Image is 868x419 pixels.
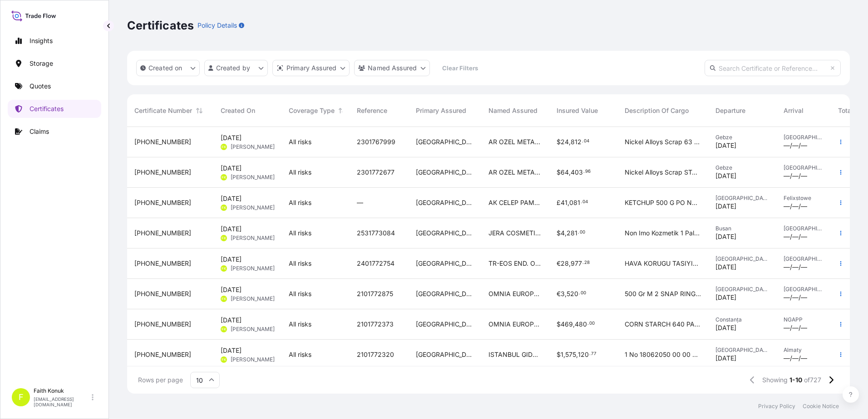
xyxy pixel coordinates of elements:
span: All risks [289,320,311,329]
span: NGAPP [784,316,824,323]
span: Busan [715,225,769,232]
span: All risks [289,259,311,268]
span: [PHONE_NUMBER] [134,137,191,146]
span: $ [557,169,561,175]
span: , [569,169,571,175]
span: , [569,260,571,267]
span: [GEOGRAPHIC_DATA] [784,225,824,232]
span: [PERSON_NAME] [231,356,275,363]
span: Certificate Number [134,106,192,115]
span: 281 [567,230,577,236]
span: [GEOGRAPHIC_DATA] [715,286,769,293]
span: 2101772320 [357,350,394,359]
span: [DATE] [715,141,736,150]
span: 77 [591,352,597,356]
span: Total [838,106,853,115]
button: createdOn Filter options [136,60,200,76]
span: Description Of Cargo [625,106,689,115]
span: 3 [561,291,565,297]
a: Insights [8,32,101,50]
span: [DATE] [221,224,242,234]
span: [PHONE_NUMBER] [134,259,191,268]
span: . [578,231,579,234]
span: FK [222,142,226,151]
span: 2301772677 [357,168,395,177]
span: AR OZEL METAL ALASIM TICARET LTD.STI. [488,168,542,177]
span: [DATE] [221,133,242,142]
span: [PHONE_NUMBER] [134,168,191,177]
span: 2531773084 [357,229,395,238]
span: Created On [221,106,255,115]
span: Reference [357,106,387,115]
span: , [565,291,567,297]
span: [PERSON_NAME] [231,234,275,242]
button: Sort [194,105,205,116]
span: 28 [561,260,569,267]
span: AK CELEP PAMUK GIDA TARIM ÜRÜNLERİ TEKSTİL VE TURZIM [DOMAIN_NAME] STI [488,198,542,207]
span: —/—/— [784,232,807,241]
input: Search Certificate or Reference... [705,60,841,76]
span: , [565,230,567,236]
span: , [573,321,575,327]
span: [GEOGRAPHIC_DATA] [416,229,474,238]
span: [PHONE_NUMBER] [134,350,191,359]
span: 500 Gr M 2 SNAP RING ARAMID BAG FILTER 160 X 2510 BAG FILTER CAGE 150 X 2500 2 PACKAGES GROSS 379... [625,289,701,298]
span: —/—/— [784,293,807,302]
span: . [581,200,582,204]
span: Primary Assured [416,106,466,115]
span: [DATE] [221,346,242,355]
span: —/—/— [784,354,807,363]
span: Felixstowe [784,195,824,202]
span: 04 [582,200,588,204]
span: CORN STARCH 640 PACKAGES GROSS 899200 KGS S C Omnia Ref No INVOICE OM 000802 BL NO HLCUBU 2250802... [625,320,701,329]
span: $ [557,230,561,236]
span: TR-EOS END. OTO SIST. MAK. İTH. İHR. SAN TİC LTD STİ [488,259,542,268]
span: Rows per page [138,375,183,385]
span: . [582,261,584,264]
span: 00 [589,322,595,325]
span: All risks [289,289,311,298]
span: Constanța [715,316,769,323]
span: 96 [585,170,591,173]
span: , [567,200,569,206]
button: distributor Filter options [272,60,350,76]
span: FK [222,294,226,303]
span: [GEOGRAPHIC_DATA] [784,164,824,171]
span: Gebze [715,164,769,171]
p: Insights [30,36,53,45]
span: FK [222,203,226,212]
span: [DATE] [715,323,736,332]
span: [GEOGRAPHIC_DATA] [416,289,474,298]
p: Clear Filters [442,63,478,73]
span: FK [222,355,226,364]
span: . [589,352,591,356]
span: —/—/— [784,323,807,332]
span: [GEOGRAPHIC_DATA] [416,198,474,207]
span: [DATE] [221,164,242,173]
span: 2401772754 [357,259,395,268]
span: [PHONE_NUMBER] [134,198,191,207]
span: £ [557,200,561,206]
span: Departure [715,106,745,115]
span: JERA COSMETICS DIŞ TİCARET LİMİTED ŞİRKETİ [488,229,542,238]
span: 812 [571,139,582,145]
span: [GEOGRAPHIC_DATA] [784,255,824,263]
span: [PERSON_NAME] [231,204,275,211]
span: 469 [561,321,573,327]
span: [GEOGRAPHIC_DATA] [715,255,769,263]
span: [GEOGRAPHIC_DATA] [715,195,769,202]
span: 04 [584,140,589,143]
span: of 727 [804,375,821,385]
a: Claims [8,122,101,141]
span: 1 No 18062050 00 00 34 Mense Ulke Kodu 35 Brut Agirlik Kg 36 Tercih Tar Ticari Tnm 7981 [PERSON_N... [625,350,701,359]
span: All risks [289,350,311,359]
span: 480 [575,321,587,327]
span: Nickel Alloys Scrap 63 PACKAGES 7937 GS EMCU 8908310 INSURANCE PREMIUM USD 45 TAX INCLUDED [625,137,701,146]
p: Quotes [30,82,51,91]
span: 2101772875 [357,289,393,298]
span: 575 [565,351,576,358]
span: [DATE] [715,354,736,363]
span: . [579,292,580,295]
span: Nickel Alloys Scrap STAINLESS STEEL SCRAP 31 PACKAGES 12011 KGS EGSU 1727475 INSURANCE PREMIUM US... [625,168,701,177]
span: — [357,198,363,207]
